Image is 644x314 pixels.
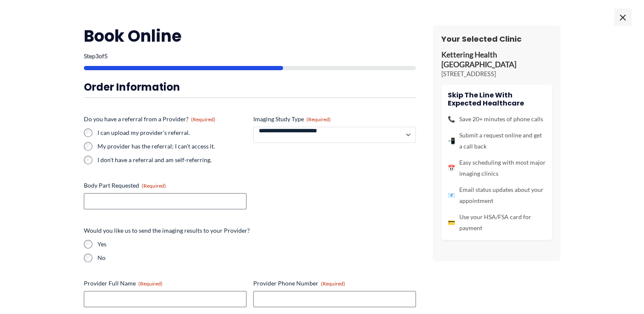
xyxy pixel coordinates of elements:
[191,116,215,123] span: (Required)
[448,130,546,152] li: Submit a request online and get a call back
[97,142,246,151] label: My provider has the referral; I can't access it.
[448,135,455,146] span: 📲
[84,26,416,46] h2: Book Online
[253,279,416,288] label: Provider Phone Number
[321,280,345,287] span: (Required)
[138,280,163,287] span: (Required)
[441,34,552,44] h3: Your Selected Clinic
[448,190,455,201] span: 📧
[97,156,246,164] label: I don't have a referral and am self-referring.
[142,183,166,189] span: (Required)
[614,9,631,26] span: ×
[448,184,546,206] li: Email status updates about your appointment
[84,279,246,288] label: Provider Full Name
[448,114,546,125] li: Save 20+ minutes of phone calls
[84,80,416,94] h3: Order Information
[97,240,416,248] label: Yes
[97,254,416,262] label: No
[448,163,455,174] span: 📅
[448,217,455,228] span: 💳
[104,52,108,60] span: 5
[95,52,99,60] span: 3
[441,50,552,70] p: Kettering Health [GEOGRAPHIC_DATA]
[97,128,246,137] label: I can upload my provider's referral.
[448,211,546,234] li: Use your HSA/FSA card for payment
[448,157,546,179] li: Easy scheduling with most major imaging clinics
[441,70,552,78] p: [STREET_ADDRESS]
[84,226,250,235] legend: Would you like us to send the imaging results to your Provider?
[84,53,416,59] p: Step of
[448,114,455,125] span: 📞
[448,91,546,107] h4: Skip the line with Expected Healthcare
[306,116,331,123] span: (Required)
[84,115,215,123] legend: Do you have a referral from a Provider?
[84,181,246,190] label: Body Part Requested
[253,115,416,123] label: Imaging Study Type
